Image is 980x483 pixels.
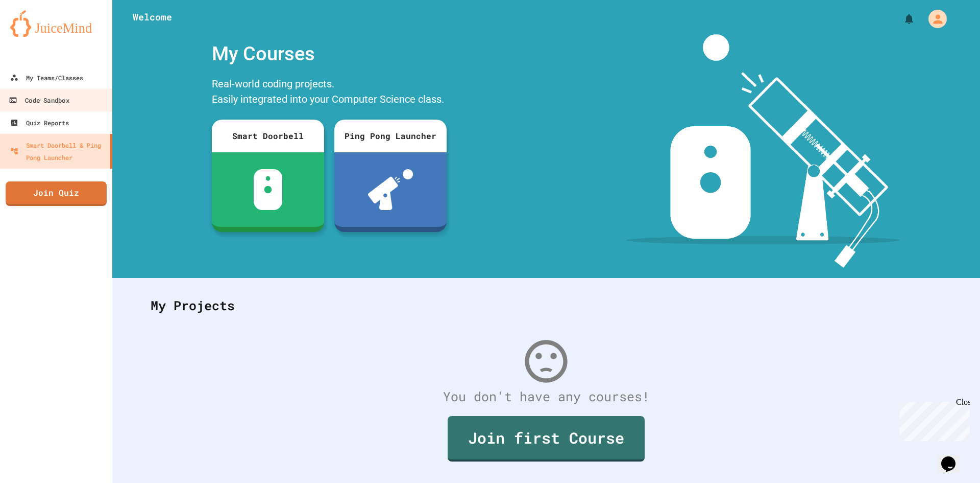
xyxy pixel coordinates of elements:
a: Join first Course [448,416,645,462]
div: Smart Doorbell & Ping Pong Launcher [10,139,106,164]
div: My Projects [140,286,952,326]
div: My Teams/Classes [10,72,83,84]
div: Chat with us now!Close [4,4,70,65]
img: ppl-with-ball.png [368,169,413,210]
img: banner-image-my-projects.png [626,34,900,268]
div: Real-world coding projects. Easily integrated into your Computer Science class. [207,74,452,112]
div: Code Sandbox [9,94,69,107]
iframe: chat widget [937,442,970,473]
div: My Account [918,7,949,31]
div: My Courses [207,34,452,74]
div: Quiz Reports [10,117,69,129]
div: My Notifications [884,10,918,28]
iframe: chat widget [895,398,970,441]
div: Smart Doorbell [212,120,324,152]
div: You don't have any courses! [140,387,952,406]
img: sdb-white.svg [254,169,283,210]
img: logo-orange.svg [10,10,102,37]
div: Ping Pong Launcher [334,120,447,152]
a: Join Quiz [6,181,107,206]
